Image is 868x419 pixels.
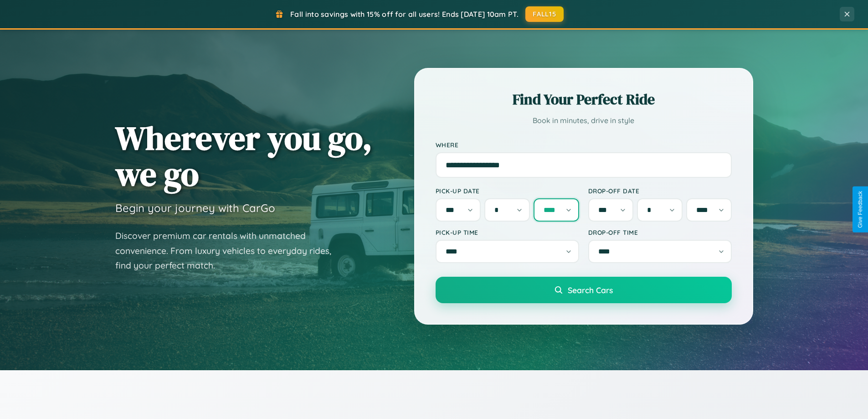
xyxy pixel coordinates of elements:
label: Drop-off Date [588,187,732,195]
p: Book in minutes, drive in style [436,114,732,127]
label: Where [436,141,732,149]
h2: Find Your Perfect Ride [436,89,732,109]
h3: Begin your journey with CarGo [115,201,275,215]
label: Pick-up Date [436,187,579,195]
button: Search Cars [436,277,732,303]
span: Search Cars [568,285,613,295]
label: Pick-up Time [436,228,579,236]
div: Give Feedback [857,191,863,228]
button: FALL15 [525,6,564,22]
p: Discover premium car rentals with unmatched convenience. From luxury vehicles to everyday rides, ... [115,228,343,273]
h1: Wherever you go, we go [115,120,372,192]
span: Fall into savings with 15% off for all users! Ends [DATE] 10am PT. [290,10,519,19]
label: Drop-off Time [588,228,732,236]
